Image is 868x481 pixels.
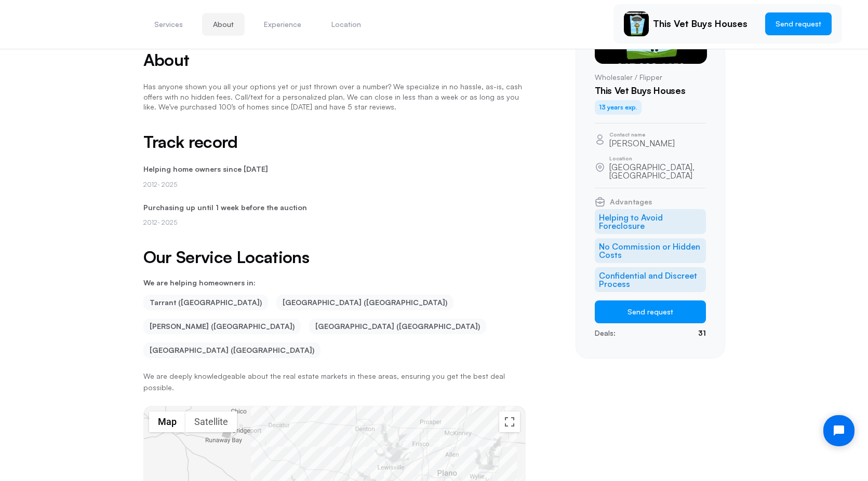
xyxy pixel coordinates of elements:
button: Send request [595,300,706,323]
li: Tarrant ([GEOGRAPHIC_DATA]) [143,295,268,310]
p: Has anyone shown you all your options yet or just thrown over a number? We specialize in no hassl... [143,81,526,112]
li: [GEOGRAPHIC_DATA] ([GEOGRAPHIC_DATA]) [276,295,453,310]
li: Helping to Avoid Foreclosure [595,209,706,234]
button: Show satellite imagery [185,411,237,432]
p: Helping home owners since [DATE] [143,163,526,175]
p: We are helping homeowners in: [143,279,526,286]
h1: This Vet Buys Houses [595,85,706,97]
p: [PERSON_NAME] [609,139,675,147]
button: Location [321,13,372,36]
p: 2012 [143,180,526,189]
li: [GEOGRAPHIC_DATA] ([GEOGRAPHIC_DATA]) [143,342,321,358]
li: No Commission or Hidden Costs [595,238,706,263]
h2: Track record [143,133,526,151]
span: - 2025 [157,181,177,188]
button: Toggle fullscreen view [499,411,520,432]
button: Show street map [149,411,185,432]
li: [PERSON_NAME] ([GEOGRAPHIC_DATA]) [143,319,301,334]
p: We are deeply knowledgeable about the real estate markets in these areas, ensuring you get the be... [143,370,526,394]
p: Location [609,156,706,161]
span: - 2025 [157,218,177,226]
p: Wholesaler / Flipper [595,72,706,83]
iframe: Tidio Chat [814,406,863,455]
span: Advantages [610,198,652,205]
button: Services [143,13,194,36]
p: This Vet Buys Houses [653,18,757,30]
p: Purchasing up until 1 week before the auction [143,202,526,213]
p: Deals: [595,327,616,339]
li: Confidential and Discreet Process [595,267,706,292]
p: [GEOGRAPHIC_DATA], [GEOGRAPHIC_DATA] [609,163,706,180]
div: 13 years exp. [595,100,642,115]
button: Experience [253,13,312,36]
p: 2012 [143,217,526,227]
button: About [202,13,245,36]
p: Contact name [609,132,675,137]
h2: Our Service Locations [143,248,526,266]
img: Josh Fuller [624,11,649,36]
button: Send request [765,12,832,35]
p: 31 [698,327,706,339]
li: [GEOGRAPHIC_DATA] ([GEOGRAPHIC_DATA]) [309,319,486,334]
h2: About [143,51,526,69]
